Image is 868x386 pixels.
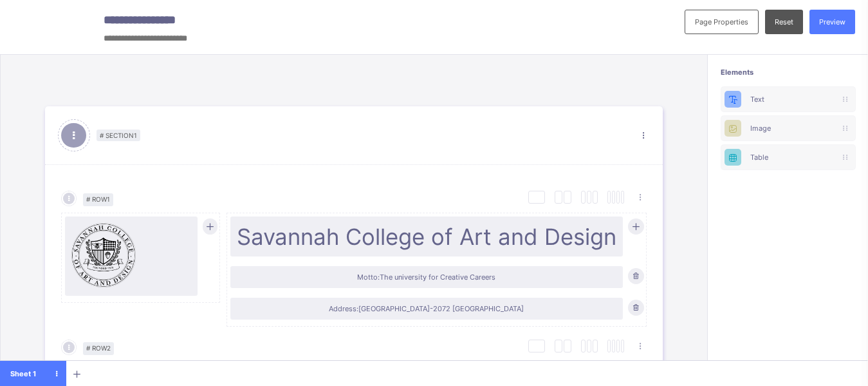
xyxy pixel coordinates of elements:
div: Table [750,153,826,162]
span: Page Properties [695,17,748,26]
span: Elements [721,68,856,77]
span: # Row 2 [83,342,114,355]
span: # Row 1 [83,193,113,206]
span: Reset [775,17,793,26]
span: Preview [819,17,845,26]
span: Address: [GEOGRAPHIC_DATA]-2072 [GEOGRAPHIC_DATA] [237,304,616,313]
span: Savannah College of Art and Design [237,223,616,250]
div: Table [721,144,856,170]
div: Image [750,124,826,133]
div: Text [750,95,826,104]
span: # Section 1 [97,130,140,141]
div: Image [721,115,856,141]
div: Text [721,86,856,112]
span: Motto: The university for Creative Careers [237,273,616,282]
img: Logo [71,223,136,287]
